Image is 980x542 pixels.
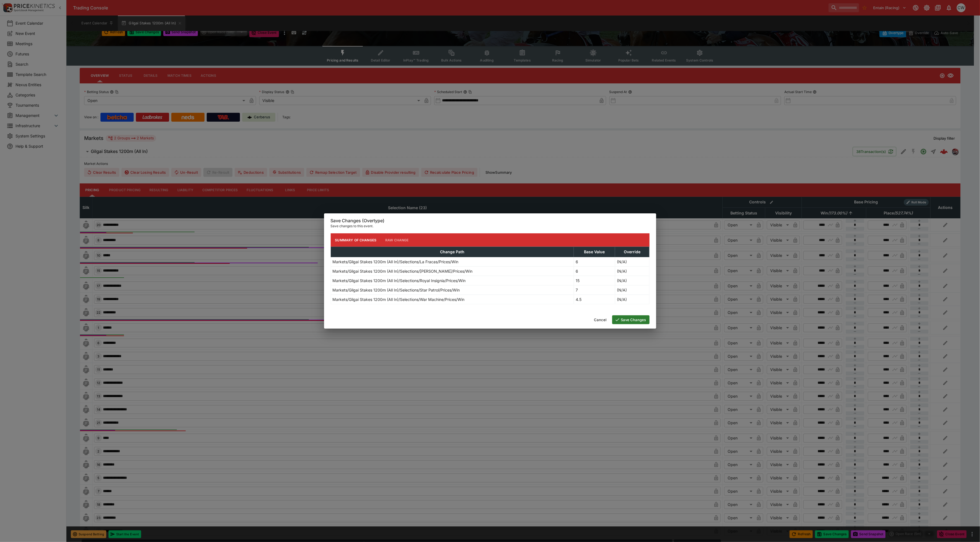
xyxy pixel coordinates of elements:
[574,285,615,295] td: 7
[331,218,650,224] h6: Save Changes (Overtype)
[333,278,466,283] p: Markets/Gilgai Stakes 1200m (All In)/Selections/Royal Insignia/Prices/Win
[574,267,615,276] td: 6
[331,233,381,247] button: Summary of Changes
[591,315,610,324] button: Cancel
[574,247,615,257] th: Base Value
[331,247,574,257] th: Change Path
[333,296,465,302] p: Markets/Gilgai Stakes 1200m (All In)/Selections/War Machine/Prices/Win
[574,276,615,285] td: 15
[615,285,649,295] td: (N/A)
[333,259,459,265] p: Markets/Gilgai Stakes 1200m (All In)/Selections/La Fracas/Prices/Win
[615,267,649,276] td: (N/A)
[615,276,649,285] td: (N/A)
[381,233,413,247] button: Raw Change
[612,315,650,324] button: Save Changes
[615,257,649,267] td: (N/A)
[333,287,460,293] p: Markets/Gilgai Stakes 1200m (All In)/Selections/Star Patrol/Prices/Win
[331,223,650,229] p: Save changes to this event.
[615,295,649,304] td: (N/A)
[574,295,615,304] td: 4.5
[615,247,649,257] th: Override
[333,268,473,274] p: Markets/Gilgai Stakes 1200m (All In)/Selections/[PERSON_NAME]/Prices/Win
[574,257,615,267] td: 6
